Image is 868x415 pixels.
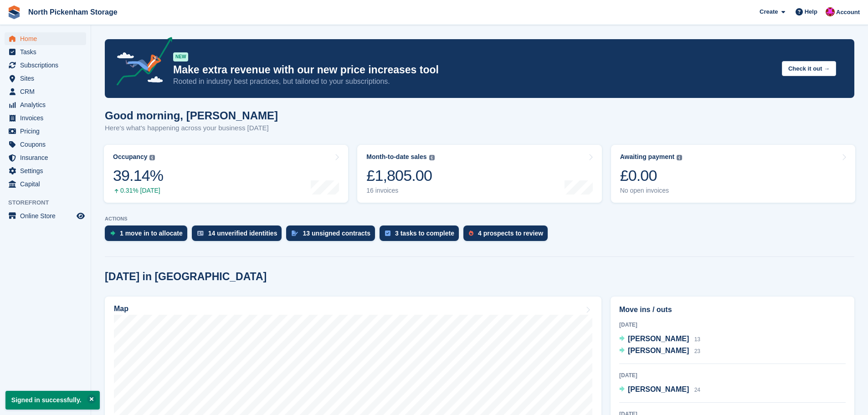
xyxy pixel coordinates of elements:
[5,32,86,45] a: menu
[173,63,775,77] p: Make extra revenue with our new price increases tool
[628,385,689,393] span: [PERSON_NAME]
[5,72,86,85] a: menu
[20,32,75,45] span: Home
[5,112,86,124] a: menu
[611,145,855,203] a: Awaiting payment £0.00 No open invoices
[628,335,689,343] span: [PERSON_NAME]
[173,77,775,87] p: Rooted in industry best practices, but tailored to your subscriptions.
[5,59,86,72] a: menu
[429,155,435,160] img: icon-info-grey-7440780725fd019a000dd9b08b2336e03edf1995a4989e88bcd33f0948082b44.svg
[620,187,683,195] div: No open invoices
[380,225,463,246] a: 3 tasks to complete
[105,225,192,246] a: 1 move in to allocate
[105,216,854,222] p: ACTIONS
[149,155,155,160] img: icon-info-grey-7440780725fd019a000dd9b08b2336e03edf1995a4989e88bcd33f0948082b44.svg
[20,164,75,177] span: Settings
[173,52,188,61] div: NEW
[5,138,86,151] a: menu
[5,151,86,164] a: menu
[619,345,700,357] a: [PERSON_NAME] 23
[694,336,700,343] span: 13
[366,166,434,185] div: £1,805.00
[105,123,278,133] p: Here's what's happening across your business [DATE]
[619,333,700,345] a: [PERSON_NAME] 13
[619,304,846,315] h2: Move ins / outs
[619,371,846,379] div: [DATE]
[5,85,86,98] a: menu
[620,166,683,185] div: £0.00
[694,387,700,393] span: 24
[110,231,115,236] img: move_ins_to_allocate_icon-fdf77a2bb77ea45bf5b3d319d69a93e2d87916cf1d5bf7949dd705db3b84f3ca.svg
[20,138,75,151] span: Coupons
[303,230,370,237] div: 13 unsigned contracts
[628,347,689,354] span: [PERSON_NAME]
[357,145,601,203] a: Month-to-date sales £1,805.00 16 invoices
[192,225,287,246] a: 14 unverified identities
[20,46,75,58] span: Tasks
[8,198,91,207] span: Storefront
[20,112,75,124] span: Invoices
[20,151,75,164] span: Insurance
[5,391,100,410] p: Signed in successfully.
[619,321,846,329] div: [DATE]
[75,210,86,221] a: Preview store
[114,305,128,313] h2: Map
[109,37,173,89] img: price-adjustments-announcement-icon-8257ccfd72463d97f412b2fc003d46551f7dbcb40ab6d574587a9cd5c0d94...
[105,109,278,122] h1: Good morning, [PERSON_NAME]
[292,231,298,236] img: contract_signature_icon-13c848040528278c33f63329250d36e43548de30e8caae1d1a13099fd9432cc5.svg
[20,178,75,190] span: Capital
[677,155,682,160] img: icon-info-grey-7440780725fd019a000dd9b08b2336e03edf1995a4989e88bcd33f0948082b44.svg
[694,348,700,354] span: 23
[20,85,75,98] span: CRM
[7,5,21,19] img: stora-icon-8386f47178a22dfd0bd8f6a31ec36ba5ce8667c1dd55bd0f319d3a0aa187defe.svg
[5,46,86,58] a: menu
[105,271,267,283] h2: [DATE] in [GEOGRAPHIC_DATA]
[20,210,75,222] span: Online Store
[120,230,183,237] div: 1 move in to allocate
[366,153,426,161] div: Month-to-date sales
[469,231,473,236] img: prospect-51fa495bee0391a8d652442698ab0144808aea92771e9ea1ae160a38d050c398.svg
[286,225,380,246] a: 13 unsigned contracts
[208,230,277,237] div: 14 unverified identities
[113,187,163,195] div: 0.31% [DATE]
[760,7,778,16] span: Create
[20,59,75,72] span: Subscriptions
[5,98,86,111] a: menu
[20,98,75,111] span: Analytics
[620,153,675,161] div: Awaiting payment
[20,72,75,85] span: Sites
[104,145,348,203] a: Occupancy 39.14% 0.31% [DATE]
[113,166,163,185] div: 39.14%
[5,178,86,190] a: menu
[385,231,390,236] img: task-75834270c22a3079a89374b754ae025e5fb1db73e45f91037f5363f120a921f8.svg
[113,153,147,161] div: Occupancy
[5,164,86,177] a: menu
[5,210,86,222] a: menu
[366,187,434,195] div: 16 invoices
[463,225,552,246] a: 4 prospects to review
[395,230,454,237] div: 3 tasks to complete
[805,7,817,16] span: Help
[782,61,836,76] button: Check it out →
[619,384,700,396] a: [PERSON_NAME] 24
[826,7,835,16] img: Dylan Taylor
[478,230,543,237] div: 4 prospects to review
[25,5,121,20] a: North Pickenham Storage
[197,231,204,236] img: verify_identity-adf6edd0f0f0b5bbfe63781bf79b02c33cf7c696d77639b501bdc392416b5a36.svg
[836,8,860,17] span: Account
[5,125,86,138] a: menu
[20,125,75,138] span: Pricing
